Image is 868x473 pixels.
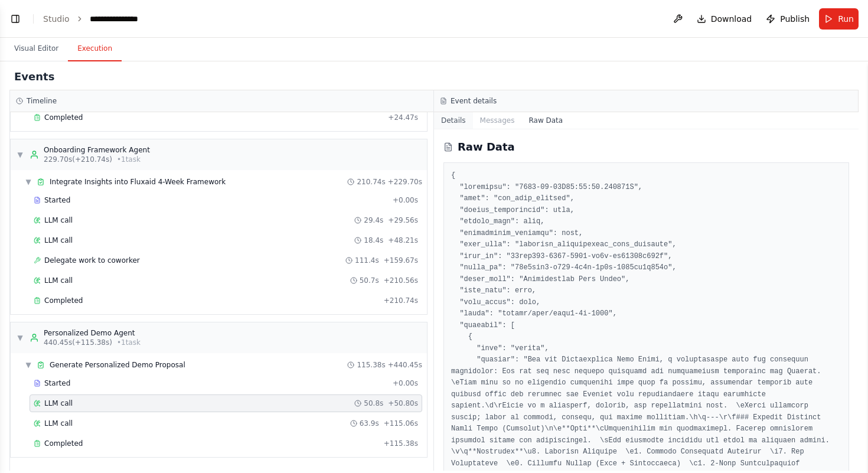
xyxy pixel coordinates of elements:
button: Visual Editor [5,37,68,61]
span: Completed [44,439,83,448]
span: Publish [780,13,810,25]
span: + 24.47s [388,113,418,122]
span: Started [44,379,70,388]
span: 111.4s [355,256,379,265]
button: Show left sidebar [7,11,24,27]
span: ▼ [25,177,32,187]
span: Completed [44,113,83,122]
button: Messages [473,112,522,129]
span: LLM call [44,399,73,408]
span: Download [711,13,752,25]
span: Run [838,13,854,25]
span: Integrate Insights into Fluxaid 4-Week Framework [50,177,226,187]
span: • 1 task [117,338,141,347]
span: + 0.00s [393,195,418,205]
span: + 115.06s [384,419,418,428]
span: LLM call [44,216,73,225]
button: Publish [761,8,814,30]
span: + 115.38s [384,439,418,448]
span: 63.9s [360,419,379,428]
span: 210.74s [357,177,385,187]
h3: Timeline [27,96,57,106]
span: ▼ [17,333,24,342]
span: Delegate work to coworker [44,256,140,265]
span: + 440.45s [388,360,422,370]
span: Started [44,195,70,205]
button: Download [692,8,757,30]
h2: Raw Data [458,139,515,155]
span: + 210.74s [384,296,418,305]
span: Generate Personalized Demo Proposal [50,360,185,370]
div: Onboarding Framework Agent [44,145,150,155]
span: LLM call [44,236,73,245]
div: Personalized Demo Agent [44,328,141,338]
button: Run [819,8,859,30]
span: 440.45s (+115.38s) [44,338,112,347]
span: 50.8s [364,399,383,408]
span: + 48.21s [388,236,418,245]
span: + 159.67s [384,256,418,265]
span: 29.4s [364,216,383,225]
span: LLM call [44,276,73,285]
span: ▼ [25,360,32,370]
a: Studio [43,14,70,24]
span: + 229.70s [388,177,422,187]
span: 50.7s [360,276,379,285]
button: Details [434,112,473,129]
span: LLM call [44,419,73,428]
button: Raw Data [521,112,570,129]
span: + 210.56s [384,276,418,285]
span: 229.70s (+210.74s) [44,155,112,164]
button: Execution [68,37,122,61]
span: + 0.00s [393,379,418,388]
h2: Events [14,68,54,85]
span: • 1 task [117,155,141,164]
h3: Event details [451,96,497,106]
span: Completed [44,296,83,305]
span: + 29.56s [388,216,418,225]
span: 18.4s [364,236,383,245]
span: 115.38s [357,360,385,370]
nav: breadcrumb [43,13,151,25]
span: ▼ [17,150,24,159]
span: + 50.80s [388,399,418,408]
